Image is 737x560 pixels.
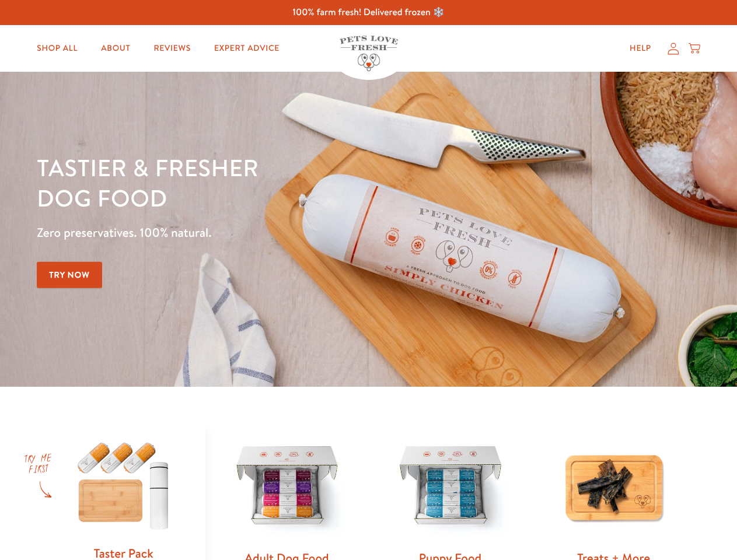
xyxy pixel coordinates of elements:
p: Zero preservatives. 100% natural. [37,222,479,243]
a: Shop All [27,37,87,60]
a: Expert Advice [205,37,289,60]
a: Try Now [37,262,102,288]
h1: Tastier & fresher dog food [37,152,479,213]
a: Help [620,37,661,60]
img: Pets Love Fresh [340,36,398,71]
a: About [92,37,139,60]
a: Reviews [144,37,200,60]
